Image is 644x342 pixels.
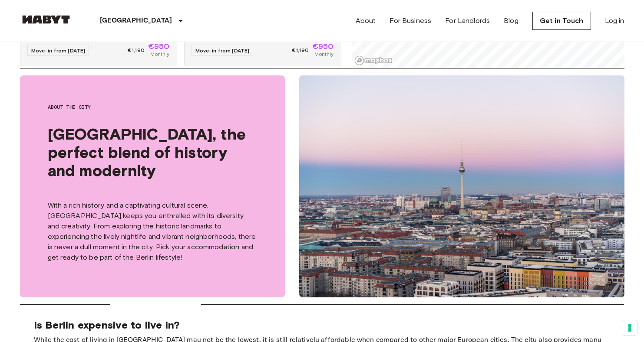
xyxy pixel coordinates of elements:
[100,16,172,26] p: [GEOGRAPHIC_DATA]
[532,12,591,30] a: Get in Touch
[299,75,625,297] img: Berlin, the perfect blend of history and modernity
[48,103,257,111] span: About the city
[48,125,257,179] span: [GEOGRAPHIC_DATA], the perfect blend of history and modernity
[292,46,309,54] span: €1,190
[312,42,334,50] span: €950
[390,16,431,26] a: For Business
[504,16,519,26] a: Blog
[314,50,334,58] span: Monthly
[354,55,393,65] a: Mapbox logo
[356,16,376,26] a: About
[195,47,250,54] span: Move-in from [DATE]
[148,42,170,50] span: €950
[31,47,86,54] span: Move-in from [DATE]
[128,46,145,54] span: €1,190
[605,16,624,26] a: Log in
[34,319,611,332] p: Is Berlin expensive to live in?
[48,200,257,263] p: With a rich history and a captivating cultural scene, [GEOGRAPHIC_DATA] keeps you enthralled with...
[20,15,72,24] img: Habyt
[622,320,637,335] button: Your consent preferences for tracking technologies
[150,50,169,58] span: Monthly
[445,16,490,26] a: For Landlords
